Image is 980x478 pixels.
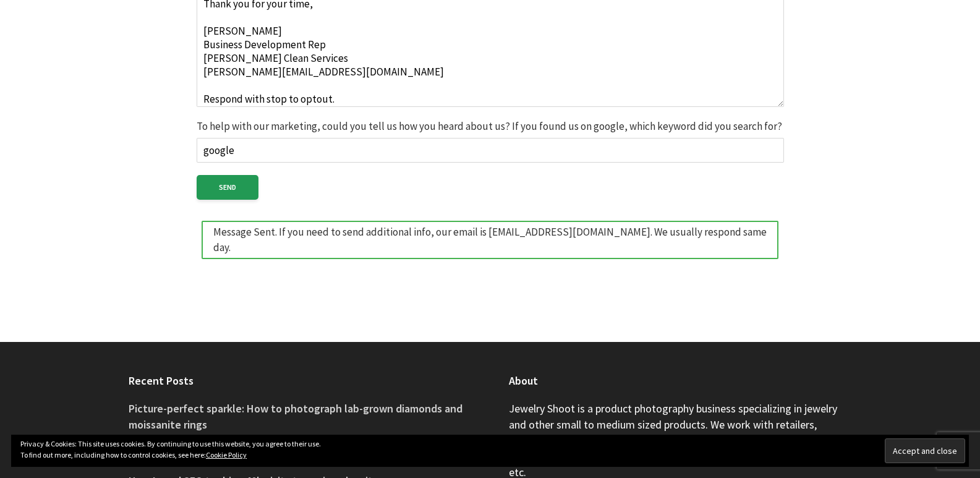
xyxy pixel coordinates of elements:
h4: Recent Posts [129,373,472,388]
div: Message Sent. If you need to send additional info, our email is [EMAIL_ADDRESS][DOMAIN_NAME]. We ... [202,221,778,259]
div: Privacy & Cookies: This site uses cookies. By continuing to use this website, you agree to their ... [11,435,969,467]
input: Accept and close [885,438,965,463]
h4: About [509,373,852,388]
label: To help with our marketing, could you tell us how you heard about us? If you found us on google, ... [197,121,784,163]
a: Picture-perfect sparkle: How to photograph lab-grown diamonds and moissanite rings [129,401,462,432]
input: To help with our marketing, could you tell us how you heard about us? If you found us on google, ... [197,138,784,163]
input: Send [197,175,258,200]
a: Cookie Policy [206,450,247,459]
